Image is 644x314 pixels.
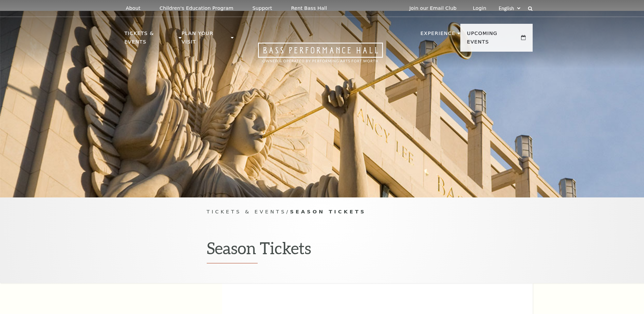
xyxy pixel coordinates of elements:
[467,29,520,50] p: Upcoming Events
[497,5,521,12] select: Select:
[126,5,141,11] p: About
[291,5,327,11] p: Rent Bass Hall
[290,209,366,214] span: Season Tickets
[253,5,272,11] p: Support
[160,5,234,11] p: Children's Education Program
[207,209,287,214] span: Tickets & Events
[207,208,438,216] p: /
[420,29,455,41] p: Experience
[182,29,229,50] p: Plan Your Visit
[125,29,177,50] p: Tickets & Events
[207,238,438,263] h1: Season Tickets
